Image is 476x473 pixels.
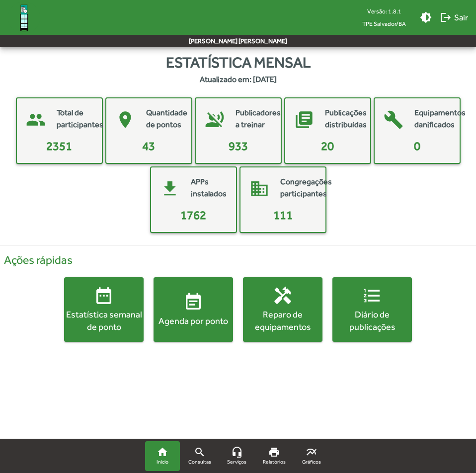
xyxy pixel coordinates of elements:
span: TPE Salvador/BA [354,17,414,30]
mat-icon: logout [440,11,452,23]
mat-icon: event_note [183,292,203,312]
mat-card-title: Equipamentos danificados [414,107,466,131]
span: 20 [321,139,334,153]
mat-icon: people [21,105,51,135]
mat-icon: domain [244,174,274,204]
mat-card-title: Quantidade de pontos [146,107,187,131]
mat-icon: date_range [94,286,114,306]
div: Versão: 1.8.1 [354,5,414,17]
span: 0 [414,139,420,153]
mat-icon: brightness_medium [420,11,432,23]
div: Agenda por ponto [154,315,233,327]
mat-card-title: Total de participantes [57,107,103,131]
button: Estatística semanal de ponto [64,277,144,342]
button: Diário de publicações [332,277,412,342]
span: 1762 [180,208,206,222]
mat-icon: handyman [273,286,293,306]
span: 2351 [46,139,72,153]
span: Estatística mensal [166,51,311,74]
strong: Atualizado em: [DATE] [200,74,277,85]
div: Reparo de equipamentos [243,308,322,333]
mat-icon: place [110,105,140,135]
button: Reparo de equipamentos [243,277,322,342]
div: Diário de publicações [332,308,412,333]
button: Agenda por ponto [154,277,233,342]
mat-card-title: Publicações distribuídas [325,107,367,131]
mat-icon: library_books [289,105,319,135]
mat-card-title: Publicadores a treinar [236,107,281,131]
div: Estatística semanal de ponto [64,308,144,333]
span: Sair [440,8,468,26]
img: Logo [8,1,40,34]
mat-icon: get_app [155,174,185,204]
mat-icon: build [379,105,408,135]
mat-icon: format_list_numbered [362,286,382,306]
button: Sair [436,8,472,26]
mat-card-title: Congregações participantes [280,176,332,200]
span: 111 [273,208,293,222]
mat-icon: voice_over_off [200,105,230,135]
span: 43 [142,139,155,153]
mat-card-title: APPs instalados [191,176,227,200]
span: 933 [229,139,248,153]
